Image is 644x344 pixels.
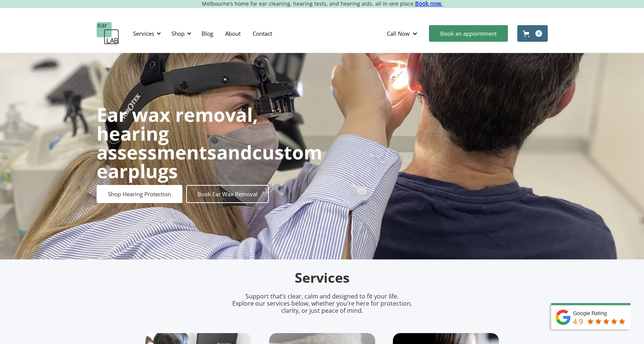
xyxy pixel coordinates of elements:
strong: custom earplugs [97,139,322,184]
h1: and [97,105,322,180]
div: Call Now [387,30,410,37]
h2: Services [145,269,499,287]
a: Blog [195,23,219,44]
a: Open cart [517,25,548,42]
a: Shop Hearing Protection [97,185,182,203]
div: Call Now [381,22,425,45]
strong: Ear wax removal, hearing assessments [97,102,258,165]
div: Services [133,30,154,37]
div: Services [129,22,163,45]
a: Book an appointment [429,25,508,42]
a: About [219,23,247,44]
a: home [97,22,119,45]
a: Contact [247,23,278,44]
div: 0 [535,30,542,37]
div: Shop [171,30,185,37]
a: Book Ear Wax Removal [186,185,269,203]
p: Support that’s clear, calm and designed to fit your life. Explore our services below, whether you... [223,293,422,315]
div: Shop [167,22,194,45]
